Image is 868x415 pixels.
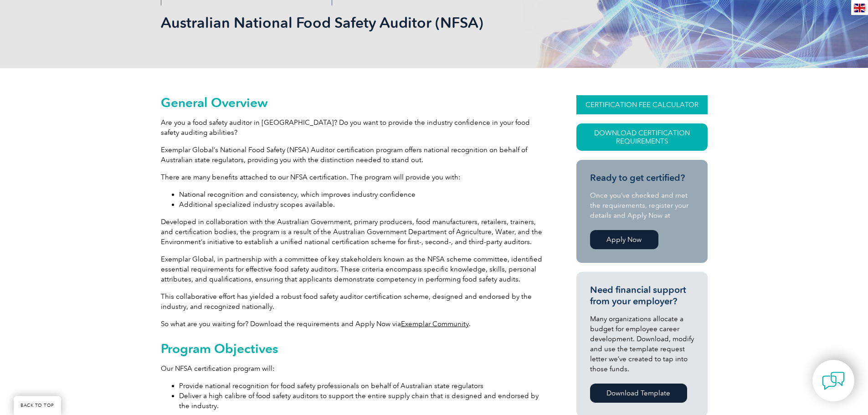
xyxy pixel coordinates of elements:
p: Developed in collaboration with the Australian Government, primary producers, food manufacturers,... [161,217,544,247]
a: Download Template [590,384,687,403]
h3: Need financial support from your employer? [590,284,694,307]
h1: Australian National Food Safety Auditor (NFSA) [161,14,511,31]
p: So what are you waiting for? Download the requirements and Apply Now via . [161,319,544,329]
li: National recognition and consistency, which improves industry confidence [179,190,544,200]
li: Provide national recognition for food safety professionals on behalf of Australian state regulators [179,381,544,391]
p: There are many benefits attached to our NFSA certification. The program will provide you with: [161,172,544,182]
p: Once you’ve checked and met the requirements, register your details and Apply Now at [590,190,694,220]
p: Our NFSA certification program will: [161,364,544,374]
img: contact-chat.png [822,369,845,392]
p: Exemplar Global’s National Food Safety (NFSA) Auditor certification program offers national recog... [161,145,544,165]
h3: Ready to get certified? [590,172,694,184]
a: Exemplar Community [401,320,469,328]
a: BACK TO TOP [14,396,61,415]
p: Exemplar Global, in partnership with a committee of key stakeholders known as the NFSA scheme com... [161,254,544,284]
a: Download Certification Requirements [576,123,708,151]
a: Apply Now [590,230,658,249]
li: Additional specialized industry scopes available. [179,200,544,210]
h2: General Overview [161,95,544,110]
img: en [854,4,865,12]
a: CERTIFICATION FEE CALCULATOR [576,95,708,114]
li: Deliver a high calibre of food safety auditors to support the entire supply chain that is designe... [179,391,544,411]
p: Many organizations allocate a budget for employee career development. Download, modify and use th... [590,314,694,374]
h2: Program Objectives [161,341,544,356]
p: This collaborative effort has yielded a robust food safety auditor certification scheme, designed... [161,292,544,312]
p: Are you a food safety auditor in [GEOGRAPHIC_DATA]? Do you want to provide the industry confidenc... [161,118,544,138]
